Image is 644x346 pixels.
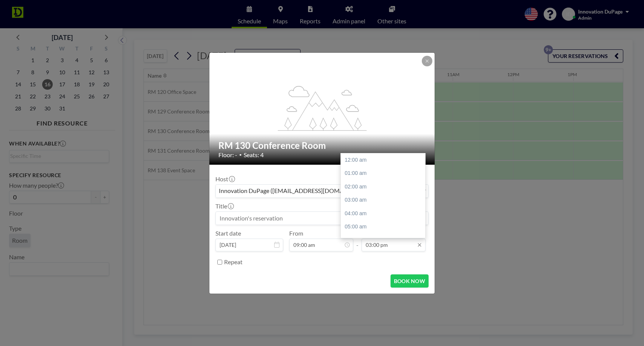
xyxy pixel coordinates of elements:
span: Floor: - [218,151,237,159]
div: 06:00 am [341,234,425,247]
label: Start date [215,230,241,237]
input: Innovation's reservation [216,212,428,225]
label: From [289,230,303,237]
div: 12:00 am [341,153,425,167]
div: 04:00 am [341,207,425,220]
div: 03:00 am [341,193,425,207]
div: Search for option [216,185,428,197]
h2: RM 130 Conference Room [218,140,426,151]
span: - [356,232,359,249]
span: Innovation DuPage ([EMAIL_ADDRESS][DOMAIN_NAME]) [217,186,375,196]
div: 05:00 am [341,220,425,234]
label: Host [215,175,234,183]
span: Seats: 4 [244,151,264,159]
label: Repeat [224,258,243,266]
button: BOOK NOW [391,274,429,288]
g: flex-grow: 1.2; [278,85,367,130]
label: Title [215,202,233,210]
span: • [239,152,242,158]
div: 02:00 am [341,180,425,194]
div: 01:00 am [341,167,425,180]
